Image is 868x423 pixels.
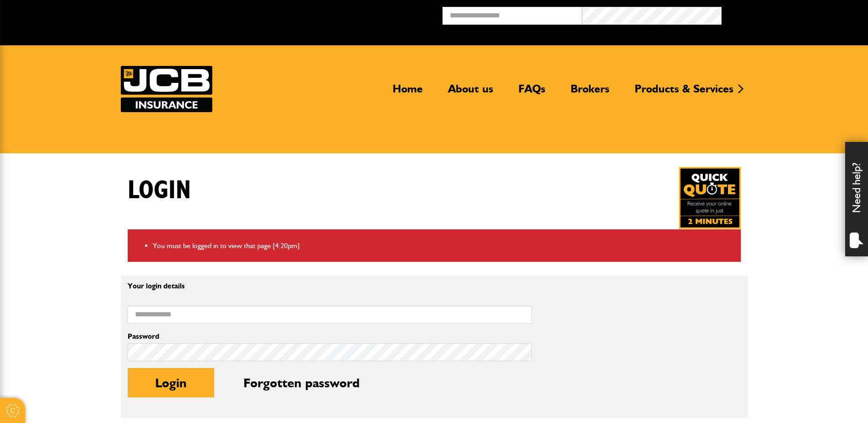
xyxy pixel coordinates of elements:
[128,282,532,290] p: Your login details
[121,66,212,112] a: JCB Insurance Services
[441,82,500,103] a: About us
[722,7,861,21] button: Broker Login
[679,167,741,229] a: Get your insurance quote in just 2-minutes
[679,167,741,229] img: Quick Quote
[216,368,387,397] button: Forgotten password
[512,82,552,103] a: FAQs
[628,82,740,103] a: Products & Services
[564,82,616,103] a: Brokers
[153,240,734,252] li: You must be logged in to view that page [4:20pm]
[128,175,191,206] h1: Login
[386,82,430,103] a: Home
[128,368,214,397] button: Login
[845,142,868,256] div: Need help?
[128,333,532,340] label: Password
[121,66,212,112] img: JCB Insurance Services logo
